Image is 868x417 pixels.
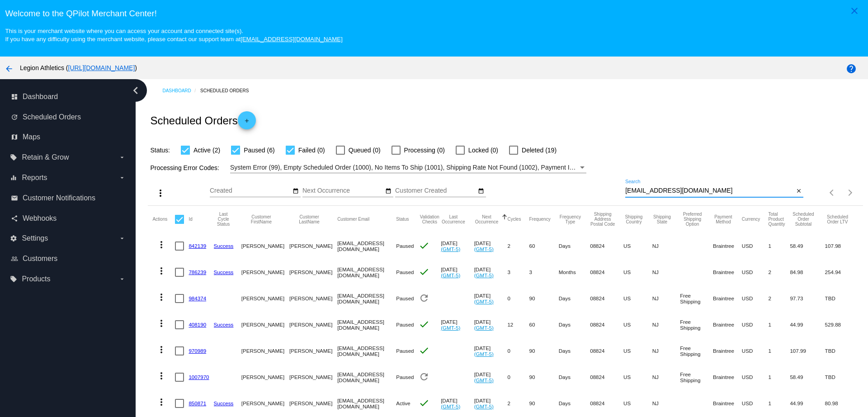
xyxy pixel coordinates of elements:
[214,243,234,249] a: Success
[189,322,206,327] a: 408190
[680,364,713,390] mat-cell: Free Shipping
[396,322,414,327] span: Paused
[241,338,289,364] mat-cell: [PERSON_NAME]
[713,214,734,224] button: Change sorting for PaymentMethod.Type
[529,364,558,390] mat-cell: 90
[713,338,742,364] mat-cell: Braintree
[241,364,289,390] mat-cell: [PERSON_NAME]
[150,111,255,129] h2: Scheduled Orders
[559,390,590,417] mat-cell: Days
[11,215,18,222] i: share
[790,390,825,417] mat-cell: 44.99
[11,194,18,202] i: email
[742,338,769,364] mat-cell: USD
[337,364,396,390] mat-cell: [EMAIL_ADDRESS][DOMAIN_NAME]
[11,211,126,226] a: share Webhooks
[529,338,558,364] mat-cell: 90
[128,83,143,98] i: chevron_left
[156,397,167,408] mat-icon: more_vert
[652,390,680,417] mat-cell: NJ
[396,348,414,354] span: Paused
[23,133,40,141] span: Maps
[825,233,859,259] mat-cell: 107.98
[189,295,206,301] a: 984374
[289,390,337,417] mat-cell: [PERSON_NAME]
[474,338,508,364] mat-cell: [DATE]
[156,344,167,355] mat-icon: more_vert
[441,390,474,417] mat-cell: [DATE]
[162,84,200,98] a: Dashboard
[22,275,50,283] span: Products
[241,312,289,338] mat-cell: [PERSON_NAME]
[825,214,850,224] button: Change sorting for LifetimeValue
[559,233,590,259] mat-cell: Days
[10,235,17,242] i: settings
[118,174,126,181] i: arrow_drop_down
[623,285,652,312] mat-cell: US
[825,285,859,312] mat-cell: TBD
[790,364,825,390] mat-cell: 58.49
[825,390,859,417] mat-cell: 80.98
[441,403,460,409] a: (GMT-5)
[825,312,859,338] mat-cell: 529.88
[189,400,206,406] a: 850871
[474,285,508,312] mat-cell: [DATE]
[474,246,494,252] a: (GMT-5)
[23,113,81,121] span: Scheduled Orders
[419,319,429,330] mat-icon: check
[474,259,508,285] mat-cell: [DATE]
[794,186,803,196] button: Clear
[11,255,18,262] i: people_outline
[590,312,623,338] mat-cell: 08824
[713,285,742,312] mat-cell: Braintree
[289,214,329,224] button: Change sorting for CustomerLastName
[768,206,790,233] mat-header-cell: Total Product Quantity
[529,233,558,259] mat-cell: 60
[522,145,557,156] span: Deleted (19)
[590,233,623,259] mat-cell: 08824
[742,390,769,417] mat-cell: USD
[337,338,396,364] mat-cell: [EMAIL_ADDRESS][DOMAIN_NAME]
[652,285,680,312] mat-cell: NJ
[298,145,325,156] span: Failed (0)
[559,338,590,364] mat-cell: Days
[20,64,137,71] span: Legion Athletics ( )
[742,259,769,285] mat-cell: USD
[507,259,529,285] mat-cell: 3
[652,214,672,224] button: Change sorting for ShippingState
[825,259,859,285] mat-cell: 254.94
[623,233,652,259] mat-cell: US
[790,259,825,285] mat-cell: 84.98
[623,312,652,338] mat-cell: US
[474,214,500,224] button: Change sorting for NextOccurrenceUtc
[680,312,713,338] mat-cell: Free Shipping
[118,154,126,161] i: arrow_drop_down
[590,338,623,364] mat-cell: 08824
[474,364,508,390] mat-cell: [DATE]
[419,266,429,277] mat-icon: check
[623,338,652,364] mat-cell: US
[385,188,392,195] mat-icon: date_range
[623,390,652,417] mat-cell: US
[337,312,396,338] mat-cell: [EMAIL_ADDRESS][DOMAIN_NAME]
[478,188,484,195] mat-icon: date_range
[441,259,474,285] mat-cell: [DATE]
[742,364,769,390] mat-cell: USD
[652,338,680,364] mat-cell: NJ
[474,312,508,338] mat-cell: [DATE]
[768,338,790,364] mat-cell: 1
[623,214,644,224] button: Change sorting for ShippingCountry
[11,130,126,144] a: map Maps
[652,233,680,259] mat-cell: NJ
[507,233,529,259] mat-cell: 2
[529,312,558,338] mat-cell: 60
[790,212,816,227] button: Change sorting for Subtotal
[419,345,429,356] mat-icon: check
[474,299,494,304] a: (GMT-5)
[590,212,615,227] button: Change sorting for ShippingPostcode
[396,295,414,301] span: Paused
[742,285,769,312] mat-cell: USD
[189,374,209,380] a: 1007970
[419,293,429,303] mat-icon: refresh
[289,364,337,390] mat-cell: [PERSON_NAME]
